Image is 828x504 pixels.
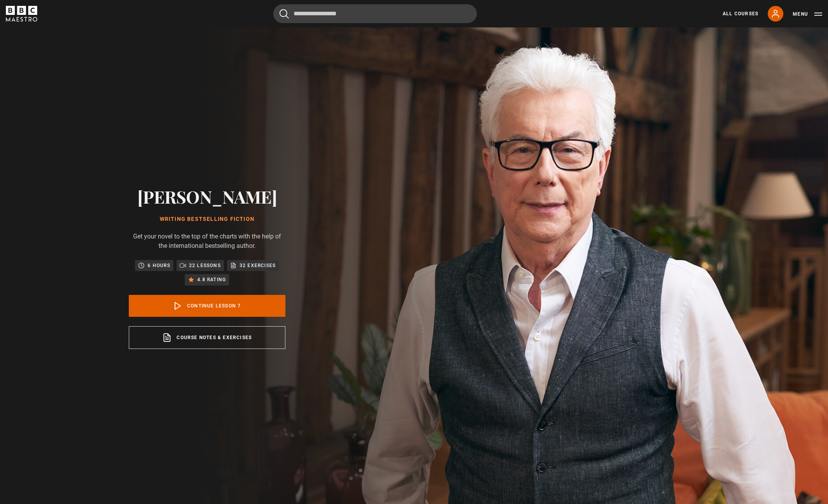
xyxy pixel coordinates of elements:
p: 22 lessons [189,262,221,269]
svg: BBC Maestro [6,6,37,22]
a: Continue lesson 7 [129,295,285,317]
h1: Writing Bestselling Fiction [129,216,285,222]
button: Submit the search query [280,9,289,19]
p: Get your novel to the top of the charts with the help of the international bestselling author. [129,232,285,251]
button: Toggle navigation [793,10,822,18]
p: 6 hours [148,262,170,269]
a: Course notes & exercises [129,326,285,349]
p: 32 exercises [240,262,276,269]
a: All Courses [723,10,758,17]
input: Search [273,4,477,23]
p: 4.8 rating [197,276,226,284]
h2: [PERSON_NAME] [129,186,285,206]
